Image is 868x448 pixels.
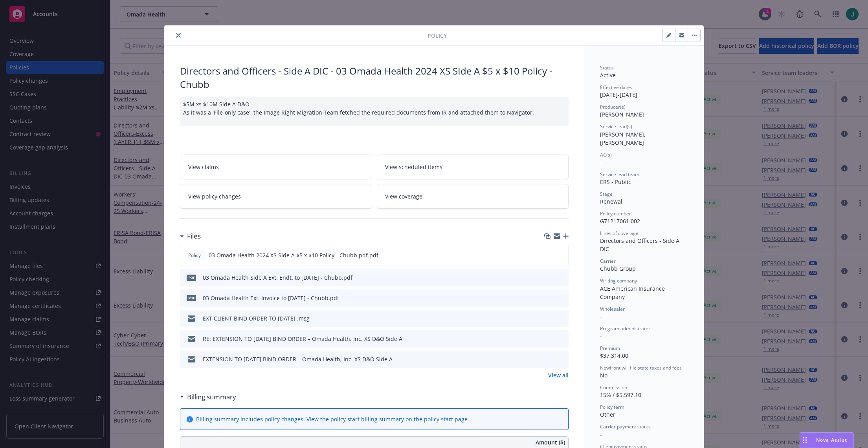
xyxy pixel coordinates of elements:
[600,104,626,110] span: Producer(s)
[600,191,613,197] span: Stage
[600,237,688,253] div: Directors and Officers - Side A DIC
[385,163,442,171] span: View scheduled items
[546,335,552,343] button: download file
[600,384,627,391] span: Commission
[546,355,552,363] button: download file
[203,294,339,302] div: 03 Omada Health Ext. Invoice to [DATE] - Chubb.pdf
[536,438,565,446] span: Amount ($)
[558,294,565,302] button: preview file
[377,184,569,209] a: View coverage
[377,155,569,179] a: View scheduled items
[600,391,641,399] span: 15% / $5,597.10
[385,192,422,200] span: View coverage
[187,392,236,402] h3: Billing summary
[203,273,352,282] div: 03 Omada Health Side A Ext. Endt. to [DATE] - Chubb.pdf
[600,84,688,99] div: [DATE] - [DATE]
[600,131,647,146] span: [PERSON_NAME], [PERSON_NAME]
[600,306,625,312] span: Wholesaler
[600,423,651,430] span: Carrier payment status
[548,371,569,379] a: View all
[600,111,644,118] span: [PERSON_NAME]
[600,285,666,300] span: ACE American Insurance Company
[545,251,552,259] button: download file
[600,431,602,438] span: -
[203,314,310,322] div: EXT CLIENT BIND ORDER TO [DATE] .msg
[546,314,552,322] button: download file
[600,404,624,410] span: Policy term
[600,313,602,320] span: -
[600,265,636,272] span: Chubb Group
[187,231,201,241] h3: Files
[800,432,854,448] button: Nova Assist
[188,192,241,200] span: View policy changes
[600,64,614,71] span: Status
[600,345,620,351] span: Premium
[196,415,469,423] div: Billing summary includes policy changes. View the policy start billing summary on the .
[600,230,639,237] span: Lines of coverage
[600,277,637,284] span: Writing company
[600,325,650,332] span: Program administrator
[600,258,616,264] span: Carrier
[180,392,236,402] div: Billing summary
[558,335,565,343] button: preview file
[187,252,202,259] span: Policy
[816,437,847,443] span: Nova Assist
[600,84,632,91] span: Effective dates
[600,171,639,178] span: Service lead team
[180,64,569,91] div: Directors and Officers - Side A DIC - 03 Omada Health 2024 XS SIde A $5 x $10 Policy - Chubb
[424,415,468,423] a: policy start page
[600,364,682,371] span: Newfront will file state taxes and fees
[800,433,810,448] div: Drag to move
[558,273,565,282] button: preview file
[600,411,615,418] span: Other
[180,97,569,126] div: $5M xs $10M Side A D&O As it was a 'File-only case', the Image Right Migration Team fetched the r...
[209,251,378,259] span: 03 Omada Health 2024 XS SIde A $5 x $10 Policy - Chubb.pdf.pdf
[180,231,201,241] div: Files
[546,273,552,282] button: download file
[558,355,565,363] button: preview file
[428,31,447,40] span: Policy
[188,163,219,171] span: View claims
[600,352,628,359] span: $37,314.00
[180,155,372,179] a: View claims
[600,151,612,158] span: AC(s)
[180,184,372,209] a: View policy changes
[600,332,602,340] span: -
[174,31,183,40] button: close
[187,275,196,280] span: pdf
[600,71,616,79] span: Active
[600,178,631,186] span: ERS - Public
[600,198,622,205] span: Renewal
[546,294,552,302] button: download file
[203,355,393,363] div: EXTENSION TO [DATE] BIND ORDER – Omada Health, Inc. XS D&O Side A
[600,210,631,217] span: Policy number
[600,372,607,379] span: No
[203,335,402,343] div: RE: EXTENSION TO [DATE] BIND ORDER – Omada Health, Inc. XS D&O Side A
[558,314,565,322] button: preview file
[600,217,640,225] span: G71217061 002
[187,295,196,301] span: pdf
[600,123,632,130] span: Service lead(s)
[558,251,565,259] button: preview file
[600,158,602,166] span: -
